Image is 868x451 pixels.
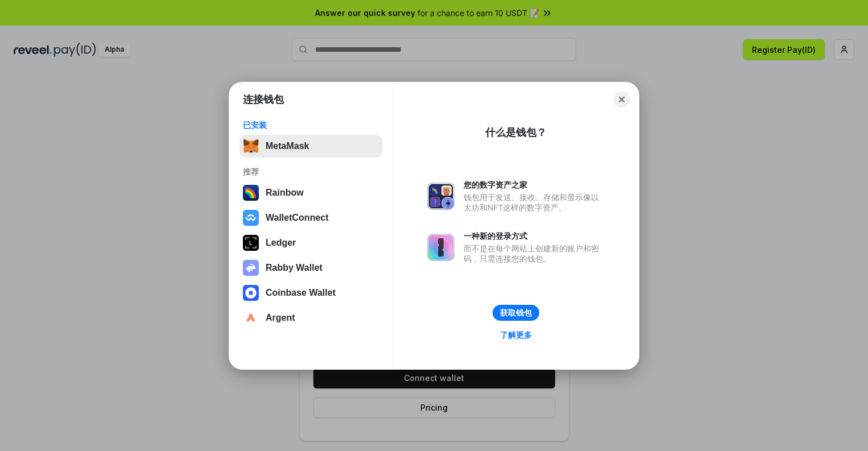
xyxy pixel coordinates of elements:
img: svg+xml,%3Csvg%20width%3D%2228%22%20height%3D%2228%22%20viewBox%3D%220%200%2028%2028%22%20fill%3D... [243,285,259,301]
div: 推荐 [243,167,379,177]
div: 一种新的登录方式 [464,231,605,241]
div: Rabby Wallet [266,263,323,273]
img: svg+xml,%3Csvg%20width%3D%22120%22%20height%3D%22120%22%20viewBox%3D%220%200%20120%20120%22%20fil... [243,185,259,201]
button: Coinbase Wallet [239,282,382,304]
a: 了解更多 [493,328,539,342]
button: WalletConnect [239,206,382,229]
button: Ledger [239,231,382,254]
div: 钱包用于发送、接收、存储和显示像以太坊和NFT这样的数字资产。 [464,192,605,213]
button: Rabby Wallet [239,256,382,279]
div: Ledger [266,238,296,248]
div: MetaMask [266,141,309,151]
div: 您的数字资产之家 [464,180,605,190]
img: svg+xml,%3Csvg%20xmlns%3D%22http%3A%2F%2Fwww.w3.org%2F2000%2Fsvg%22%20width%3D%2228%22%20height%3... [243,235,259,251]
button: MetaMask [239,135,382,158]
div: WalletConnect [266,213,329,223]
button: 获取钱包 [493,305,539,321]
img: svg+xml,%3Csvg%20xmlns%3D%22http%3A%2F%2Fwww.w3.org%2F2000%2Fsvg%22%20fill%3D%22none%22%20viewBox... [427,183,454,210]
div: Argent [266,313,295,323]
img: svg+xml,%3Csvg%20width%3D%2228%22%20height%3D%2228%22%20viewBox%3D%220%200%2028%2028%22%20fill%3D... [243,210,259,226]
div: 获取钱包 [500,308,532,318]
img: svg+xml,%3Csvg%20fill%3D%22none%22%20height%3D%2233%22%20viewBox%3D%220%200%2035%2033%22%20width%... [243,138,259,154]
div: Rainbow [266,188,304,198]
img: svg+xml,%3Csvg%20xmlns%3D%22http%3A%2F%2Fwww.w3.org%2F2000%2Fsvg%22%20fill%3D%22none%22%20viewBox... [243,260,259,276]
button: Close [614,92,630,107]
h1: 连接钱包 [243,93,284,106]
button: Rainbow [239,181,382,204]
div: 而不是在每个网站上创建新的账户和密码，只需连接您的钱包。 [464,243,605,264]
div: 已安装 [243,120,379,130]
button: Argent [239,307,382,329]
div: Coinbase Wallet [266,288,336,298]
div: 什么是钱包？ [485,126,547,139]
div: 了解更多 [500,330,532,340]
img: svg+xml,%3Csvg%20width%3D%2228%22%20height%3D%2228%22%20viewBox%3D%220%200%2028%2028%22%20fill%3D... [243,310,259,326]
img: svg+xml,%3Csvg%20xmlns%3D%22http%3A%2F%2Fwww.w3.org%2F2000%2Fsvg%22%20fill%3D%22none%22%20viewBox... [427,234,454,261]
